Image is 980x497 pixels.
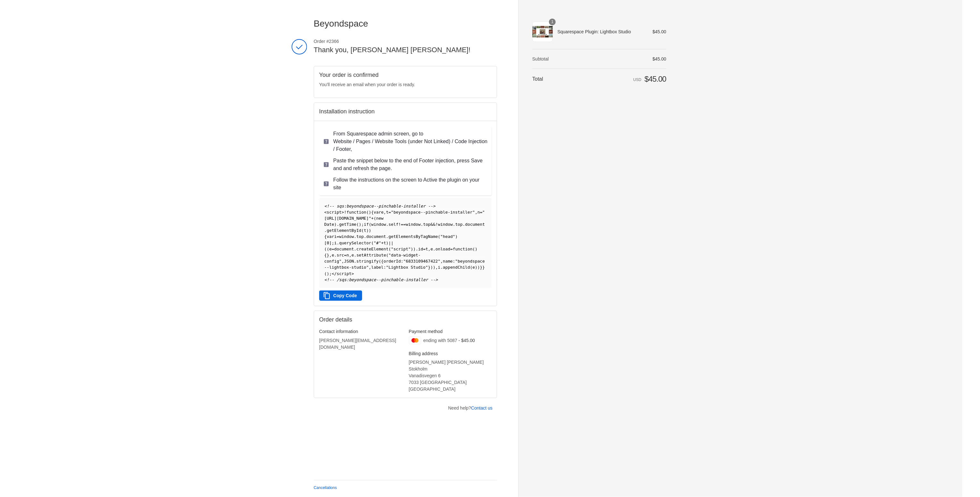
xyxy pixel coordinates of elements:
[401,259,403,264] span: :
[319,329,402,334] h3: Contact information
[633,77,641,82] span: USD
[443,259,453,264] span: name
[557,29,644,35] span: Squarespace Plugin: Lightbox Studio
[374,240,381,245] span: "#"
[423,222,430,227] span: top
[475,210,478,215] span: ,
[356,253,386,257] span: setAttribute
[314,485,337,490] a: Cancellations
[428,247,431,251] span: ,
[366,228,369,233] span: )
[374,210,381,215] span: var
[332,271,336,276] span: </
[333,157,488,172] p: Paste the snippet below to the end of Footer injection, press Save and and refresh the page.
[324,247,327,251] span: (
[324,204,436,208] span: <!-- sqs:beyondspace--pinchable-installer -->
[314,45,497,55] h2: Thank you, [PERSON_NAME] [PERSON_NAME]!
[324,277,438,282] span: <!-- /sqs:beyondspace--pinchable-installer -->
[381,259,384,264] span: {
[472,265,475,270] span: e
[371,265,384,270] span: label
[329,247,332,251] span: e
[455,222,463,227] span: top
[448,405,493,411] p: Need help?
[339,222,356,227] span: getTime
[426,247,428,251] span: t
[319,338,396,350] bdo: [PERSON_NAME][EMAIL_ADDRESS][DOMAIN_NAME]
[384,210,386,215] span: ,
[324,210,485,221] span: "[URL][DOMAIN_NAME]"
[386,240,389,245] span: )
[356,222,359,227] span: (
[436,247,450,251] span: onload
[482,265,485,270] span: }
[384,240,386,245] span: t
[324,240,327,245] span: [
[388,210,391,215] span: =
[381,240,384,245] span: +
[327,234,334,239] span: var
[344,253,347,257] span: =
[361,228,364,233] span: (
[475,247,478,251] span: )
[418,247,423,251] span: id
[344,210,347,215] span: !
[334,222,337,227] span: )
[652,29,666,34] span: $45.00
[416,247,418,251] span: .
[354,259,356,264] span: .
[438,222,453,227] span: window
[431,247,433,251] span: e
[450,247,453,251] span: =
[329,240,332,245] span: ]
[366,210,369,215] span: (
[371,216,374,221] span: +
[384,265,386,270] span: :
[470,265,473,270] span: (
[369,222,371,227] span: (
[319,81,492,88] p: You’ll receive an email when your order is ready.
[364,234,366,239] span: .
[386,210,389,215] span: t
[339,234,354,239] span: window
[644,75,666,83] span: $45.00
[371,240,374,245] span: (
[327,240,329,245] span: 0
[436,265,438,270] span: ,
[411,247,413,251] span: )
[438,265,441,270] span: i
[459,338,475,343] span: - $45.00
[324,234,327,239] span: {
[371,222,386,227] span: window
[334,247,354,251] span: document
[549,19,556,25] span: 1
[334,240,337,245] span: i
[471,405,493,411] a: Contact us
[440,234,455,239] span: "head"
[430,265,433,270] span: )
[334,234,337,239] span: i
[478,210,480,215] span: n
[391,247,411,251] span: "script"
[327,210,342,215] span: script
[453,222,455,227] span: .
[337,271,352,276] span: script
[334,253,337,257] span: .
[337,222,339,227] span: .
[403,259,441,264] span: "6833109467422"
[436,222,438,227] span: !
[369,210,371,215] span: )
[356,247,388,251] span: createElement
[532,56,572,62] th: Subtotal
[346,210,366,215] span: function
[369,228,371,233] span: )
[386,234,389,239] span: .
[409,329,492,334] h3: Payment method
[480,210,483,215] span: =
[428,265,431,270] span: }
[329,253,332,257] span: ,
[398,222,406,227] span: !==
[324,271,327,276] span: (
[354,253,357,257] span: .
[423,338,457,343] span: ending with 5087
